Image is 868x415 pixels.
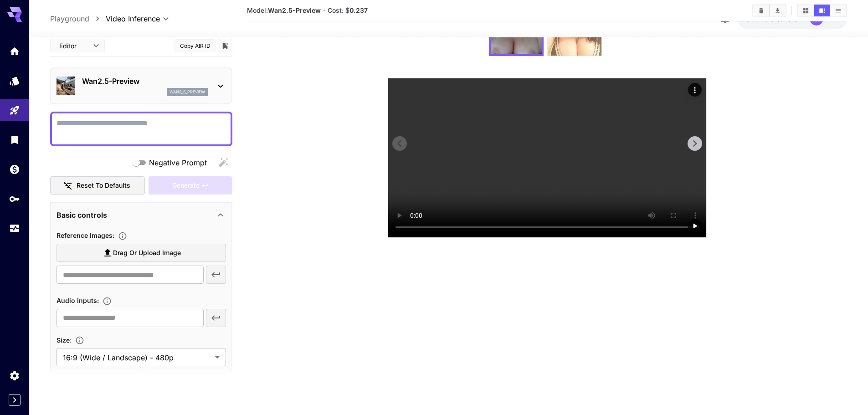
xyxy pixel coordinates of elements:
span: Size : [56,336,72,343]
nav: breadcrumb [50,13,106,24]
span: Video Inference [106,13,160,24]
span: Model: [247,6,321,14]
button: Upload an audio file. Supported formats: .mp3, .wav, .flac, .aac, .ogg, .m4a, .wma [99,297,115,306]
p: Wan2.5-Preview [82,76,208,87]
div: Actions [688,83,702,97]
button: Clear All [753,5,769,16]
label: Drag or upload image [56,243,226,262]
div: Wan2.5-Previewwan2_5_preview [56,72,226,100]
div: Clear AllDownload All [752,4,786,17]
span: $39.79 [747,15,770,23]
div: Show media in grid viewShow media in video viewShow media in list view [797,4,847,17]
b: Wan2.5-Preview [268,6,321,14]
div: API Keys [9,193,20,205]
button: Copy AIR ID [175,39,216,52]
div: Playground [9,105,20,116]
div: Settings [9,370,20,381]
a: Playground [50,13,89,24]
span: Editor [59,41,87,51]
span: Negative Prompt [149,157,207,168]
button: Reset to defaults [50,176,145,195]
div: Models [9,75,20,87]
button: Adjust the dimensions of the generated image by specifying its width and height in pixels, or sel... [72,336,88,345]
button: Show media in grid view [798,5,814,16]
div: Usage [9,223,20,234]
div: Please add a prompt with at least 3 characters [149,176,232,195]
button: Download All [770,5,786,16]
span: 16:9 (Wide / Landscape) - 480p [63,352,211,363]
div: Library [9,134,20,145]
div: Wallet [9,164,20,175]
span: Drag or upload image [113,247,181,258]
button: Upload a reference image to guide the result. Supported formats: MP4, WEBM and MOV. [114,231,131,241]
p: · [323,5,325,16]
div: Home [9,46,20,57]
button: Expand sidebar [9,394,21,406]
span: Reference Images : [56,231,114,239]
div: Play video [688,219,702,233]
span: Cost: $ [328,6,368,14]
button: Show media in video view [814,5,830,16]
div: Basic controls [56,204,226,226]
button: Add to library [221,40,229,51]
span: credits left [770,15,802,23]
button: Show media in list view [830,5,846,16]
p: Basic controls [56,210,107,220]
span: Audio inputs : [56,297,99,304]
p: wan2_5_preview [169,89,205,95]
b: 0.237 [349,6,368,14]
